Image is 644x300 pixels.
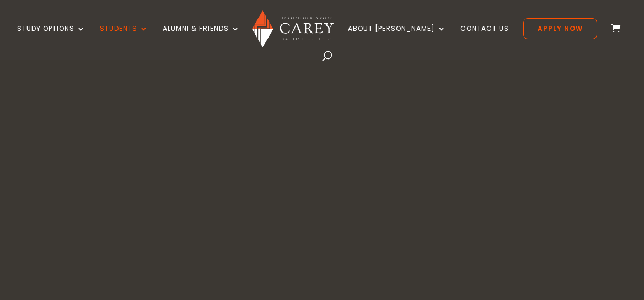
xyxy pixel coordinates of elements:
[163,25,240,51] a: Alumni & Friends
[17,25,85,51] a: Study Options
[523,18,597,39] a: Apply Now
[100,25,148,51] a: Students
[460,25,509,51] a: Contact Us
[348,25,446,51] a: About [PERSON_NAME]
[252,10,333,47] img: Carey Baptist College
